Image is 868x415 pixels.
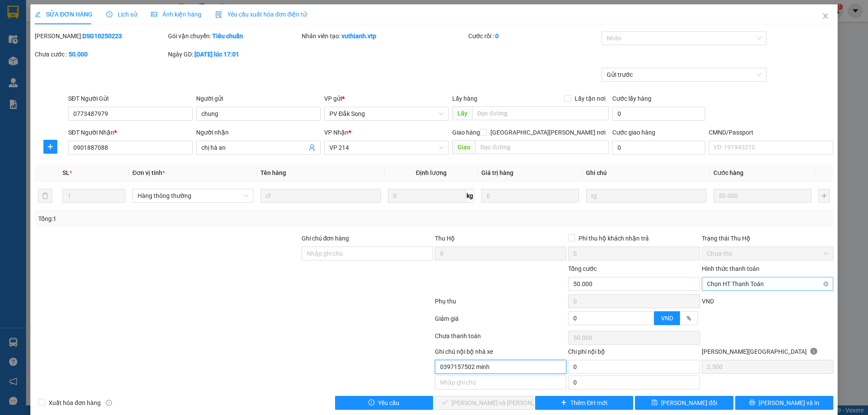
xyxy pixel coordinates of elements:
span: [GEOGRAPHIC_DATA][PERSON_NAME] nơi [487,128,609,137]
input: Nhập ghi chú [435,360,566,374]
b: 0 [495,33,499,40]
span: Tên hàng [260,169,286,176]
input: Nhập ghi chú [435,375,566,389]
div: Người gửi [196,94,321,103]
div: VP gửi [324,94,449,103]
div: Chưa thanh toán [434,331,567,346]
span: Tổng cước [568,265,597,272]
div: [PERSON_NAME][GEOGRAPHIC_DATA] [702,347,833,360]
input: VD: Bàn, Ghế [260,189,381,203]
div: Người nhận [196,128,321,137]
button: printer[PERSON_NAME] và In [735,396,834,410]
button: exclamation-circleYêu cầu [335,396,434,410]
div: Ngày GD: [168,49,299,59]
input: Cước giao hàng [612,141,705,155]
div: Ghi chú nội bộ nhà xe [435,347,566,360]
span: Lấy [452,106,472,120]
span: close [822,13,829,20]
button: save[PERSON_NAME] đổi [635,396,733,410]
label: Hình thức thanh toán [702,265,759,272]
span: kg [466,189,474,203]
span: Lấy hàng [452,95,477,102]
span: Yêu cầu xuất hóa đơn điện tử [215,11,307,18]
input: Dọc đường [472,106,609,120]
span: Phí thu hộ khách nhận trả [575,234,652,243]
div: Giảm giá [434,314,567,329]
div: CMND/Passport [709,128,833,137]
label: Ghi chú đơn hàng [302,235,349,242]
b: Tiêu chuẩn [212,33,243,40]
span: SỬA ĐƠN HÀNG [35,11,92,18]
button: delete [38,189,52,203]
button: plus [819,189,830,203]
span: Hàng thông thường [138,189,248,202]
span: Yêu cầu [378,398,399,408]
input: Ghi chú đơn hàng [302,247,433,260]
span: Gửi trước [607,68,761,81]
div: SĐT Người Nhận [68,128,193,137]
div: Trạng thái Thu Hộ [702,234,833,243]
span: Lấy tận nơi [571,94,609,103]
img: icon [215,11,222,18]
span: Định lượng [416,169,447,176]
span: SL [62,169,69,176]
span: plus [561,399,567,406]
span: Chưa thu [707,247,828,260]
span: Lịch sử [106,11,137,18]
button: check[PERSON_NAME] và [PERSON_NAME] hàng [435,396,533,410]
div: Chưa cước : [35,49,166,59]
span: Ảnh kiện hàng [151,11,201,18]
span: Thêm ĐH mới [570,398,607,408]
span: picture [151,11,157,17]
button: plus [43,140,57,154]
b: 50.000 [69,51,88,58]
div: SĐT Người Gửi [68,94,193,103]
input: Cước lấy hàng [612,107,705,121]
div: Cước rồi : [468,31,600,41]
span: printer [749,399,755,406]
span: VND [661,315,673,322]
span: Đơn vị tính [132,169,165,176]
div: Tổng: 1 [38,214,335,224]
span: % [687,315,691,322]
span: PV Đắk Song [329,107,444,120]
span: info-circle [810,348,817,355]
span: user-add [309,144,316,151]
b: [DATE] lúc 17:01 [194,51,239,58]
button: plusThêm ĐH mới [535,396,634,410]
span: VP 214 [329,141,444,154]
input: 0 [713,189,811,203]
span: VND [702,298,714,305]
span: VP Nhận [324,129,349,136]
span: [PERSON_NAME] đổi [661,398,717,408]
span: Giao [452,140,475,154]
span: Giao hàng [452,129,480,136]
div: Nhân viên tạo: [302,31,467,41]
span: Chọn HT Thanh Toán [707,277,828,290]
label: Cước giao hàng [612,129,655,136]
input: 0 [481,189,579,203]
span: exclamation-circle [368,399,375,406]
span: save [651,399,658,406]
div: Chi phí nội bộ [568,347,700,360]
span: info-circle [106,400,112,406]
span: [PERSON_NAME] và In [759,398,819,408]
span: plus [44,143,57,150]
span: clock-circle [106,11,112,17]
b: vuthianh.vtp [342,33,376,40]
input: Dọc đường [475,140,609,154]
span: edit [35,11,41,17]
b: DSG10250223 [82,33,122,40]
span: Thu Hộ [435,235,455,242]
span: Cước hàng [713,169,743,176]
th: Ghi chú [582,165,710,181]
div: [PERSON_NAME]: [35,31,166,41]
div: Gói vận chuyển: [168,31,299,41]
span: Giá trị hàng [481,169,513,176]
label: Cước lấy hàng [612,95,651,102]
span: Xuất hóa đơn hàng [45,398,104,408]
button: Close [813,4,838,29]
span: close-circle [823,281,829,287]
div: Phụ thu [434,296,567,312]
input: Ghi Chú [586,189,707,203]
